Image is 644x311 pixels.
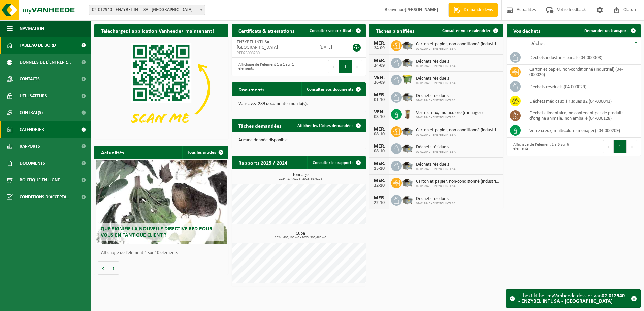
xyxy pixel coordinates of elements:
[627,140,637,153] button: Next
[603,140,614,153] button: Previous
[416,133,500,137] span: 02-012940 - ENZYBEL INTL SA
[373,80,386,85] div: 26-09
[416,167,456,171] span: 02-012940 - ENZYBEL INTL SA
[235,231,366,239] h3: Cube
[402,142,413,154] img: WB-5000-GAL-GY-01
[238,102,359,106] p: Vous avez 289 document(s) non lu(s).
[405,7,438,12] strong: [PERSON_NAME]
[98,261,108,275] button: Vorige
[235,236,366,239] span: 2024: 403,100 m3 - 2025: 305,480 m3
[507,24,547,37] h2: Vos déchets
[297,124,353,128] span: Afficher les tâches demandées
[232,156,294,169] h2: Rapports 2025 / 2024
[304,24,365,37] a: Consulter vos certificats
[416,196,456,202] span: Déchets résiduels
[108,261,119,275] button: Volgende
[524,123,641,138] td: verre creux, multicolore (ménager) (04-000209)
[402,39,413,51] img: WB-5000-GAL-GY-01
[101,226,212,238] span: Que signifie la nouvelle directive RED pour vous en tant que client ?
[373,149,386,154] div: 08-10
[373,75,386,80] div: VEN.
[402,125,413,137] img: WB-5000-GAL-GY-01
[518,293,625,304] strong: 02-012940 - ENZYBEL INTL SA - [GEOGRAPHIC_DATA]
[94,146,131,159] h2: Actualités
[416,145,456,150] span: Déchets résiduels
[373,58,386,63] div: MER.
[402,160,413,171] img: WB-5000-GAL-GY-01
[524,50,641,65] td: déchets industriels banals (04-000008)
[20,188,70,205] span: Conditions d'accepta...
[524,65,641,79] td: carton et papier, non-conditionné (industriel) (04-000026)
[416,184,500,188] span: 02-012940 - ENZYBEL INTL SA
[373,166,386,171] div: 15-10
[20,88,47,104] span: Utilisateurs
[416,110,483,116] span: Verre creux, multicolore (ménager)
[307,87,353,92] span: Consulter vos documents
[310,29,353,33] span: Consulter vos certificats
[614,140,627,153] button: 1
[416,76,456,81] span: Déchets résiduels
[373,201,386,205] div: 22-10
[101,251,225,255] p: Affichage de l'élément 1 sur 10 éléments
[462,7,494,13] span: Demande devis
[20,155,45,172] span: Documents
[510,139,570,154] div: Affichage de l'élément 1 à 6 sur 6 éléments
[237,40,278,50] span: ENZYBEL INTL SA - [GEOGRAPHIC_DATA]
[20,54,71,71] span: Données de l'entrepr...
[416,93,456,99] span: Déchets résiduels
[232,24,301,37] h2: Certificats & attestations
[416,42,500,47] span: Carton et papier, non-conditionné (industriel)
[437,24,503,37] a: Consulter votre calendrier
[373,161,386,166] div: MER.
[182,146,228,159] a: Tous les articles
[442,29,491,33] span: Consulter votre calendrier
[237,50,309,56] span: RED25008280
[416,150,456,154] span: 02-012940 - ENZYBEL INTL SA
[96,160,227,244] a: Que signifie la nouvelle directive RED pour vous en tant que client ?
[20,121,44,138] span: Calendrier
[373,92,386,98] div: MER.
[402,91,413,102] img: WB-5000-GAL-GY-01
[20,37,56,54] span: Tableau de bord
[416,81,456,85] span: 02-012940 - ENZYBEL INTL SA
[416,99,456,103] span: 02-012940 - ENZYBEL INTL SA
[416,162,456,167] span: Déchets résiduels
[232,82,271,96] h2: Documents
[373,41,386,46] div: MER.
[579,24,640,37] a: Demander un transport
[524,108,641,123] td: déchet alimentaire, ne contenant pas de produits d'origine animale, non emballé (04-000128)
[402,108,413,119] img: WB-0140-HPE-BN-01
[373,195,386,201] div: MER.
[89,5,205,15] span: 02-012940 - ENZYBEL INTL SA - VILLERS-LE-BOUILLET
[328,60,339,73] button: Previous
[339,60,352,73] button: 1
[529,41,545,46] span: Déchet
[94,37,228,138] img: Download de VHEPlus App
[238,138,359,143] p: Aucune donnée disponible.
[89,5,205,15] span: 02-012940 - ENZYBEL INTL SA - VILLERS-LE-BOUILLET
[402,57,413,68] img: WB-5000-GAL-GY-01
[416,47,500,51] span: 02-012940 - ENZYBEL INTL SA
[235,173,366,181] h3: Tonnage
[314,37,346,58] td: [DATE]
[20,138,40,155] span: Rapports
[20,20,44,37] span: Navigation
[373,109,386,115] div: VEN.
[307,156,365,169] a: Consulter les rapports
[402,177,413,188] img: WB-5000-GAL-GY-01
[524,94,641,108] td: déchets médicaux à risques B2 (04-000041)
[373,178,386,183] div: MER.
[584,29,628,33] span: Demander un transport
[416,202,456,206] span: 02-012940 - ENZYBEL INTL SA
[373,144,386,149] div: MER.
[373,63,386,68] div: 24-09
[94,24,221,37] h2: Téléchargez l'application Vanheede+ maintenant!
[448,3,498,17] a: Demande devis
[373,183,386,188] div: 22-10
[524,79,641,94] td: déchets résiduels (04-000029)
[20,104,43,121] span: Contrat(s)
[235,59,295,74] div: Affichage de l'élément 1 à 1 sur 1 éléments
[292,119,365,132] a: Afficher les tâches demandées
[373,127,386,132] div: MER.
[416,64,456,68] span: 02-012940 - ENZYBEL INTL SA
